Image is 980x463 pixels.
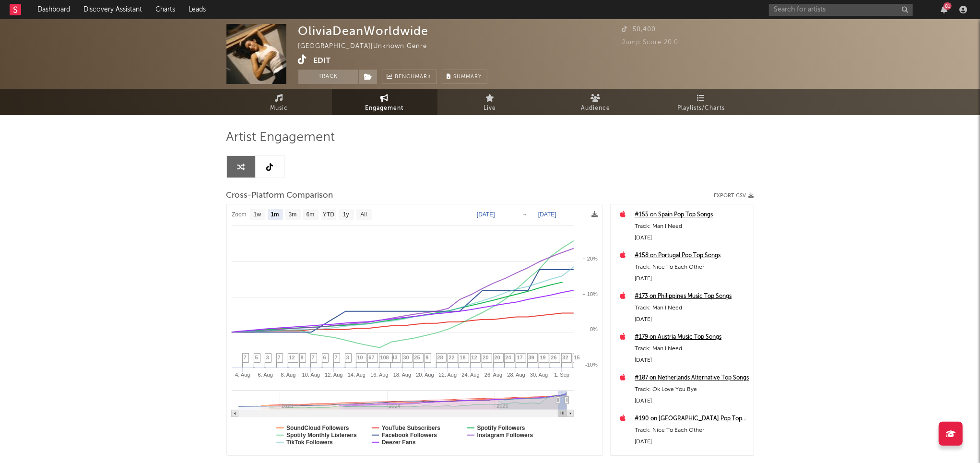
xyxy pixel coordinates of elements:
[483,355,489,360] span: 20
[581,103,610,114] span: Audience
[314,55,331,67] button: Edit
[332,89,437,115] a: Engagement
[635,221,749,232] div: Track: Man I Need
[941,6,947,13] button: 81
[635,314,749,325] div: [DATE]
[226,89,332,115] a: Music
[382,70,437,84] a: Benchmark
[343,212,349,218] text: 1y
[226,132,335,143] span: Artist Engagement
[335,355,338,360] span: 7
[286,425,349,431] text: SoundCloud Followers
[635,395,749,407] div: [DATE]
[437,89,543,115] a: Live
[635,209,749,221] a: #155 on Spain Pop Top Songs
[507,372,525,378] text: 28. Aug
[244,355,247,360] span: 7
[380,355,389,360] span: 108
[437,355,443,360] span: 28
[582,256,598,261] text: + 20%
[232,212,247,218] text: Zoom
[381,432,437,439] text: Facebook Followers
[635,332,749,343] div: #179 on Austria Music Top Songs
[635,355,749,366] div: [DATE]
[414,355,420,360] span: 25
[506,355,511,360] span: 24
[226,190,333,202] span: Cross-Platform Comparison
[472,355,477,360] span: 12
[281,372,295,378] text: 8. Aug
[769,4,913,16] input: Search for artists
[288,212,296,218] text: 3m
[270,103,288,114] span: Music
[635,261,749,273] div: Track: Nice To Each Other
[298,70,358,84] button: Track
[454,74,482,80] span: Summary
[325,372,342,378] text: 12. Aug
[585,362,598,368] text: -10%
[551,355,557,360] span: 26
[635,413,749,425] a: #190 on [GEOGRAPHIC_DATA] Pop Top Songs
[714,193,754,199] button: Export CSV
[635,425,749,436] div: Track: Nice To Each Other
[563,355,568,360] span: 32
[393,372,411,378] text: 18. Aug
[278,355,281,360] span: 7
[677,103,725,114] span: Playlists/Charts
[554,372,569,378] text: 1. Sep
[635,372,749,384] a: #187 on Netherlands Alternative Top Songs
[635,273,749,285] div: [DATE]
[635,232,749,244] div: [DATE]
[258,372,272,378] text: 6. Aug
[381,439,415,446] text: Deezer Fans
[477,211,495,218] text: [DATE]
[574,355,580,360] span: 15
[582,291,598,297] text: + 10%
[635,343,749,355] div: Track: Man I Need
[622,26,656,33] span: 50,400
[298,41,438,52] div: [GEOGRAPHIC_DATA] | Unknown Genre
[306,212,314,218] text: 6m
[484,103,496,114] span: Live
[323,355,326,360] span: 6
[635,384,749,395] div: Track: Ok Love You Bye
[426,355,429,360] span: 9
[495,355,500,360] span: 20
[460,355,466,360] span: 18
[944,2,952,10] div: 81
[370,372,388,378] text: 16. Aug
[529,355,534,360] span: 39
[392,355,398,360] span: 43
[635,291,749,302] a: #173 on Philippines Music Top Songs
[540,355,546,360] span: 19
[289,355,295,360] span: 12
[590,326,598,332] text: 0%
[298,24,429,38] div: OliviaDeanWorldwide
[538,211,556,218] text: [DATE]
[312,355,315,360] span: 7
[530,372,548,378] text: 30. Aug
[438,372,456,378] text: 22. Aug
[416,372,434,378] text: 20. Aug
[255,355,258,360] span: 5
[449,355,455,360] span: 22
[253,212,261,218] text: 1w
[635,250,749,261] a: #158 on Portugal Pop Top Songs
[477,432,533,439] text: Instagram Followers
[517,355,523,360] span: 17
[461,372,479,378] text: 24. Aug
[649,89,754,115] a: Playlists/Charts
[301,355,304,360] span: 8
[635,302,749,314] div: Track: Man I Need
[522,211,528,218] text: →
[286,432,357,439] text: Spotify Monthly Listeners
[286,439,333,446] text: TikTok Followers
[477,425,525,431] text: Spotify Followers
[346,355,349,360] span: 3
[271,212,279,218] text: 1m
[357,355,363,360] span: 10
[395,71,432,83] span: Benchmark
